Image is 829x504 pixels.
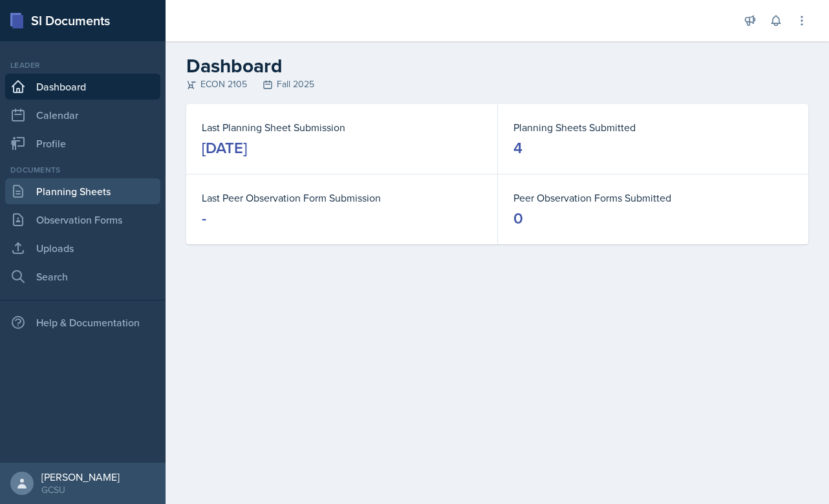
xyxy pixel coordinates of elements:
[513,120,793,135] dt: Planning Sheets Submitted
[41,470,120,483] div: [PERSON_NAME]
[202,190,482,205] dt: Last Peer Observation Form Submission
[5,207,160,233] a: Observation Forms
[5,59,160,71] div: Leader
[186,54,808,78] h2: Dashboard
[5,102,160,128] a: Calendar
[5,164,160,176] div: Documents
[5,264,160,289] a: Search
[186,78,808,91] div: ECON 2105 Fall 2025
[513,138,522,158] div: 4
[513,190,793,205] dt: Peer Observation Forms Submitted
[202,208,206,229] div: -
[513,208,523,229] div: 0
[5,310,160,335] div: Help & Documentation
[5,131,160,156] a: Profile
[5,74,160,100] a: Dashboard
[41,483,120,496] div: GCSU
[202,120,482,135] dt: Last Planning Sheet Submission
[5,178,160,204] a: Planning Sheets
[5,235,160,261] a: Uploads
[202,138,247,158] div: [DATE]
